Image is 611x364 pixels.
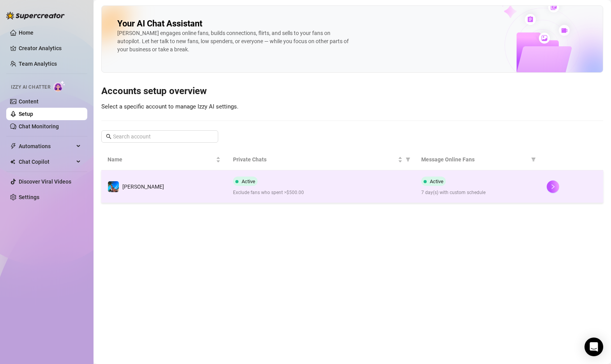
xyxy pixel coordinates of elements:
img: Ryan [108,181,119,192]
a: Setup [19,111,33,117]
a: Home [19,30,34,36]
span: Exclude fans who spent >$500.00 [233,189,409,196]
span: filter [531,157,536,162]
span: 7 day(s) with custom schedule [421,189,534,196]
span: Message Online Fans [421,155,528,164]
span: Name [108,155,214,164]
h2: Your AI Chat Assistant [117,18,202,29]
div: Open Intercom Messenger [585,338,603,356]
a: Team Analytics [19,61,57,67]
img: Chat Copilot [10,159,15,164]
span: filter [404,154,412,165]
input: Search account [113,132,207,141]
span: filter [406,157,410,162]
span: search [106,134,111,139]
span: Izzy AI Chatter [11,84,50,91]
img: AI Chatter [53,80,65,92]
div: [PERSON_NAME] engages online fans, builds connections, flirts, and sells to your fans on autopilo... [117,29,351,54]
span: Private Chats [233,155,396,164]
h3: Accounts setup overview [101,85,603,98]
button: right [547,180,559,193]
span: Active [430,178,443,184]
span: Active [242,178,255,184]
a: Content [19,98,39,105]
a: Settings [19,194,39,200]
img: logo-BBDzfeDw.svg [6,12,65,19]
span: [PERSON_NAME] [122,184,164,190]
span: Select a specific account to manage Izzy AI settings. [101,103,238,110]
a: Creator Analytics [19,42,81,54]
th: Name [101,149,227,170]
span: filter [530,154,537,165]
span: Chat Copilot [19,156,74,168]
span: Automations [19,140,74,152]
th: Private Chats [227,149,415,170]
a: Chat Monitoring [19,123,59,129]
span: thunderbolt [10,143,16,149]
a: Discover Viral Videos [19,178,71,185]
span: right [550,184,556,189]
